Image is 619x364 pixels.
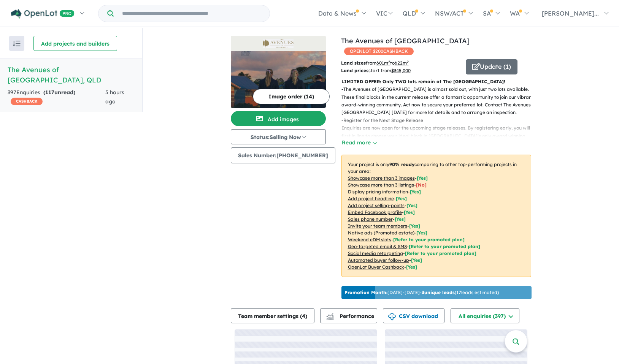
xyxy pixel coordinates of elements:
button: Status:Selling Now [231,129,326,144]
u: Sales phone number [348,216,393,222]
u: Embed Facebook profile [348,209,402,215]
button: All enquiries (397) [451,308,519,323]
u: 601 m [376,60,390,66]
button: Add images [231,111,326,126]
sup: 2 [407,60,409,64]
button: Sales Number:[PHONE_NUMBER] [231,147,335,163]
button: CSV download [383,308,444,323]
span: [Yes] [416,230,427,236]
strong: ( unread) [43,89,75,96]
span: [ Yes ] [404,209,415,215]
span: [Refer to your promoted plan] [409,244,480,249]
b: 90 % ready [389,161,414,167]
span: [ Yes ] [410,189,421,195]
img: sort.svg [13,41,21,46]
sup: 2 [388,60,390,64]
u: Add project selling-points [348,203,405,208]
p: start from [341,67,460,74]
p: Your project is only comparing to other top-performing projects in your area: - - - - - - - - - -... [341,155,531,277]
span: [ Yes ] [409,223,420,229]
span: [ Yes ] [406,203,417,208]
img: line-chart.svg [326,313,333,317]
u: Showcase more than 3 images [348,175,415,181]
u: Automated buyer follow-up [348,257,409,263]
span: [PERSON_NAME]... [542,9,599,17]
img: bar-chart.svg [326,315,334,320]
button: Add projects and builders [33,36,117,51]
span: to [390,60,409,66]
button: Performance [320,308,377,323]
u: Social media retargeting [348,250,403,256]
p: - Register for the Next Stage Release Enquiries are now open for the upcoming stage releases. By ... [341,117,537,155]
img: Openlot PRO Logo White [11,9,75,19]
u: Add project headline [348,196,394,201]
h5: The Avenues of [GEOGRAPHIC_DATA] , QLD [8,65,135,85]
u: Invite your team members [348,223,407,229]
p: from [341,59,460,67]
b: Land prices [341,68,368,73]
u: Weekend eDM slots [348,237,391,242]
span: [Refer to your promoted plan] [393,237,465,242]
button: Read more [341,138,377,147]
u: $ 345,000 [391,68,411,73]
span: 117 [45,89,54,96]
span: [ Yes ] [395,216,406,222]
button: Image order (14) [253,89,330,104]
u: 622 m [395,60,409,66]
span: 5 hours ago [105,89,124,105]
span: [Yes] [411,257,422,263]
span: OPENLOT $ 200 CASHBACK [344,47,414,55]
input: Try estate name, suburb, builder or developer [115,5,268,22]
u: OpenLot Buyer Cashback [348,264,404,270]
u: Showcase more than 3 listings [348,182,414,188]
u: Geo-targeted email & SMS [348,244,407,249]
a: The Avenues of [GEOGRAPHIC_DATA] [341,36,470,45]
img: The Avenues of Highfields - Highfields [231,51,326,108]
p: [DATE] - [DATE] - ( 17 leads estimated) [344,289,499,296]
span: [Refer to your promoted plan] [405,250,476,256]
span: CASHBACK [11,98,43,105]
p: LIMITED OFFER: Only TWO lots remain at The [GEOGRAPHIC_DATA]! [341,78,531,85]
span: [ No ] [416,182,427,188]
span: [Yes] [406,264,417,270]
span: 4 [302,313,305,320]
img: The Avenues of Highfields - Highfields Logo [234,39,323,48]
img: download icon [388,313,396,321]
u: Native ads (Promoted estate) [348,230,414,236]
p: - The Avenues of [GEOGRAPHIC_DATA] is almost sold out, with just two lots available. These final ... [341,85,537,117]
span: Performance [327,313,374,320]
button: Team member settings (4) [231,308,314,323]
span: [ Yes ] [417,175,428,181]
div: 397 Enquir ies [8,88,105,106]
b: 3 unique leads [422,290,455,295]
a: The Avenues of Highfields - Highfields LogoThe Avenues of Highfields - Highfields [231,36,326,108]
b: Promotion Month: [344,290,387,295]
b: Land sizes [341,60,366,66]
u: Display pricing information [348,189,408,195]
button: Update (1) [466,59,517,74]
span: [ Yes ] [396,196,407,201]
